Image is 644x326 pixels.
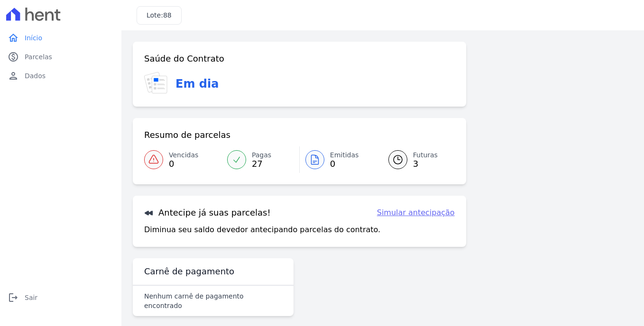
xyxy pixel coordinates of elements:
a: Futuras 3 [377,146,455,173]
span: Vencidas [169,150,198,160]
span: Início [25,33,42,43]
span: 0 [330,160,359,168]
a: personDados [4,66,118,85]
a: Emitidas 0 [300,146,377,173]
h3: Em dia [175,75,219,92]
span: 27 [252,160,271,168]
h3: Saúde do Contrato [144,53,224,64]
h3: Carnê de pagamento [144,266,234,277]
span: 0 [169,160,198,168]
a: Vencidas 0 [144,146,221,173]
h3: Lote: [147,10,172,20]
i: person [8,70,19,81]
a: logoutSair [4,288,118,307]
span: 88 [163,11,172,19]
span: Futuras [413,150,438,160]
a: Simular antecipação [377,207,455,218]
span: Pagas [252,150,271,160]
i: logout [8,292,19,303]
i: paid [8,51,19,63]
a: Pagas 27 [221,146,299,173]
span: Dados [25,71,46,81]
span: Emitidas [330,150,359,160]
span: 3 [413,160,438,168]
i: home [8,32,19,44]
a: paidParcelas [4,47,118,66]
p: Nenhum carnê de pagamento encontrado [144,291,282,310]
a: homeInício [4,28,118,47]
span: Sair [25,293,37,302]
span: Parcelas [25,52,52,62]
h3: Resumo de parcelas [144,129,230,141]
p: Diminua seu saldo devedor antecipando parcelas do contrato. [144,224,380,235]
h3: Antecipe já suas parcelas! [144,207,271,218]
